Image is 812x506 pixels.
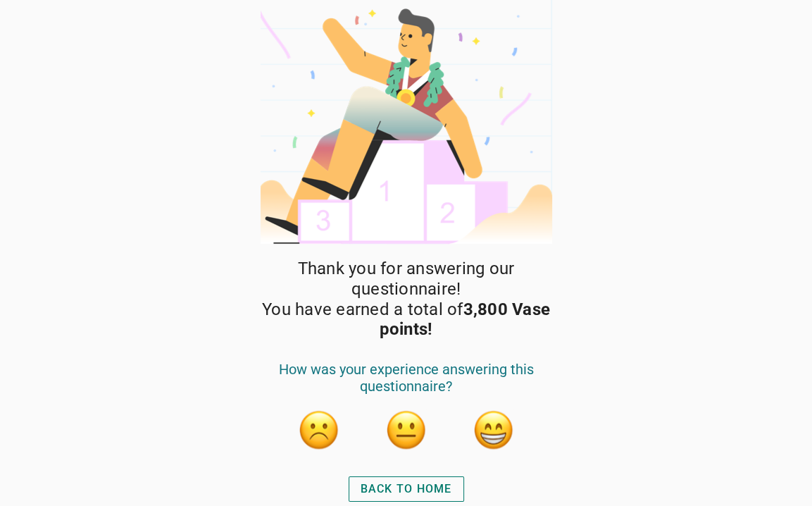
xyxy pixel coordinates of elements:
[349,476,464,502] button: Back to Home
[380,300,550,340] font: 3,800 Vase points!
[298,259,515,299] font: Thank you for answering our questionnaire!
[279,361,534,395] font: How was your experience answering this questionnaire?
[262,300,463,319] font: You have earned a total of
[361,482,452,495] font: Back to Home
